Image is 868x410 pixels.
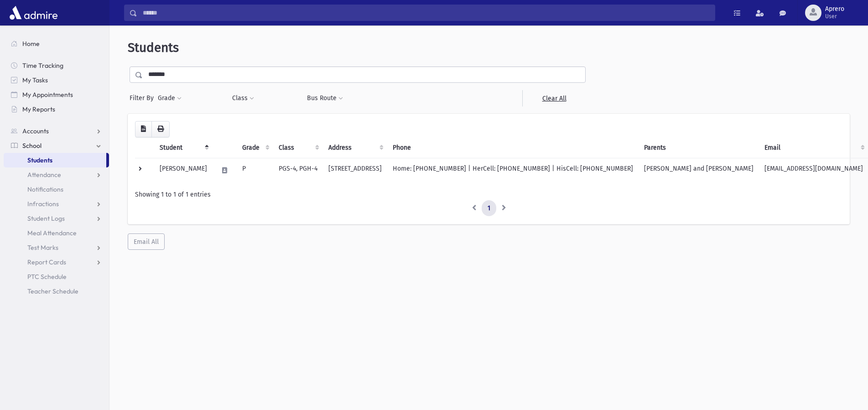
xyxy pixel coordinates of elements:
div: Showing 1 to 1 of 1 entries [135,190,842,199]
span: My Appointments [22,91,73,99]
a: 1 [482,200,496,217]
span: Students [128,40,179,55]
button: CSV [135,121,152,137]
td: P [237,158,273,182]
a: Teacher Schedule [4,284,109,299]
td: [PERSON_NAME] [154,158,213,182]
span: Home [22,40,40,48]
span: Accounts [22,127,49,135]
button: Grade [157,90,182,106]
a: My Tasks [4,73,109,87]
a: School [4,138,109,153]
input: Search [137,5,715,21]
span: My Tasks [22,76,48,84]
span: Meal Attendance [27,229,77,237]
th: Class: activate to sort column ascending [273,137,323,158]
span: Students [27,156,52,164]
span: Notifications [27,185,63,193]
a: Report Cards [4,255,109,269]
a: Students [4,153,106,167]
span: Report Cards [27,258,66,266]
a: Clear All [522,90,586,106]
a: Notifications [4,182,109,197]
a: My Appointments [4,87,109,102]
th: Phone [387,137,639,158]
span: Time Tracking [22,61,63,70]
a: My Reports [4,102,109,116]
a: Infractions [4,197,109,211]
span: Filter By [130,93,157,103]
a: Meal Attendance [4,226,109,240]
span: Student Logs [27,214,65,223]
th: Student: activate to sort column descending [154,137,213,158]
span: Aprero [825,5,844,13]
td: PGS-4, PGH-4 [273,158,323,182]
a: Test Marks [4,240,109,255]
span: Attendance [27,171,61,179]
span: User [825,13,844,20]
td: Home: [PHONE_NUMBER] | HerCell: [PHONE_NUMBER] | HisCell: [PHONE_NUMBER] [387,158,639,182]
span: Test Marks [27,243,58,252]
a: Attendance [4,167,109,182]
span: My Reports [22,105,55,113]
button: Bus Route [307,90,343,106]
th: Parents [639,137,759,158]
a: Student Logs [4,211,109,226]
span: PTC Schedule [27,273,67,281]
td: [STREET_ADDRESS] [323,158,387,182]
th: Address: activate to sort column ascending [323,137,387,158]
button: Print [151,121,170,137]
span: School [22,142,42,150]
th: Grade: activate to sort column ascending [237,137,273,158]
a: Time Tracking [4,58,109,73]
a: Accounts [4,124,109,138]
span: Infractions [27,200,59,208]
button: Class [232,90,255,106]
td: [PERSON_NAME] and [PERSON_NAME] [639,158,759,182]
a: PTC Schedule [4,269,109,284]
button: Email All [128,233,165,250]
a: Home [4,36,109,51]
img: AdmirePro [7,4,60,22]
span: Teacher Schedule [27,287,78,295]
